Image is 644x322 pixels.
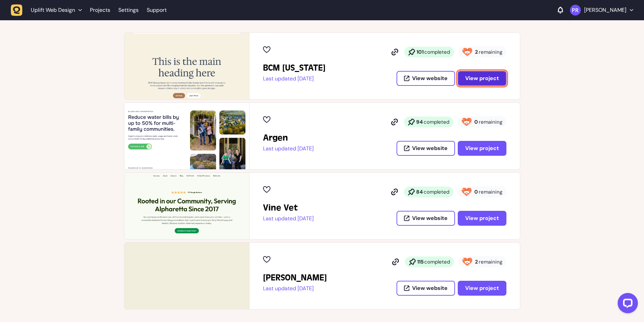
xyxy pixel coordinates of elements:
[570,5,581,16] img: Pranav
[118,4,139,16] a: Settings
[31,7,75,14] span: Uplift Web Design
[465,146,499,151] span: View project
[412,286,448,291] span: View website
[147,7,167,14] a: Support
[263,145,314,152] p: Last updated [DATE]
[124,173,249,239] img: Vine Vet
[474,189,478,195] strong: 0
[474,119,478,125] strong: 0
[416,189,423,195] strong: 84
[263,75,326,82] p: Last updated [DATE]
[397,281,455,296] button: View website
[570,5,633,16] button: [PERSON_NAME]
[263,215,314,222] p: Last updated [DATE]
[465,76,499,81] span: View project
[412,146,448,151] span: View website
[465,286,499,291] span: View project
[458,211,506,226] button: View project
[124,243,249,309] img: Grace Auburn
[458,281,506,296] button: View project
[263,132,314,143] h2: Argen
[412,216,448,221] span: View website
[90,4,110,16] a: Projects
[11,4,86,16] button: Uplift Web Design
[458,141,506,156] button: View project
[612,290,641,319] iframe: LiveChat chat widget
[263,63,326,73] h2: BCM Georgia
[475,49,478,55] strong: 2
[458,71,506,86] button: View project
[412,76,448,81] span: View website
[424,49,450,55] span: completed
[397,71,455,86] button: View website
[416,119,423,125] strong: 94
[263,202,314,213] h2: Vine Vet
[479,258,502,265] span: remaining
[584,7,626,14] p: [PERSON_NAME]
[424,189,449,195] span: completed
[416,49,424,55] strong: 101
[263,272,327,283] h2: Grace Auburn
[124,103,249,169] img: Argen
[475,258,478,265] strong: 2
[124,33,249,99] img: BCM Georgia
[263,285,327,292] p: Last updated [DATE]
[397,141,455,156] button: View website
[465,216,499,221] span: View project
[479,119,502,125] span: remaining
[479,189,502,195] span: remaining
[424,258,450,265] span: completed
[417,258,424,265] strong: 115
[424,119,449,125] span: completed
[397,211,455,226] button: View website
[479,49,502,55] span: remaining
